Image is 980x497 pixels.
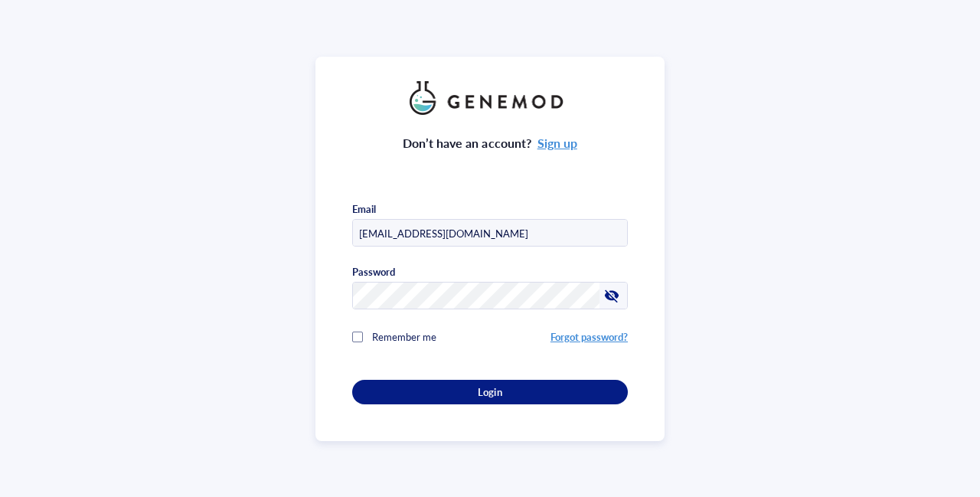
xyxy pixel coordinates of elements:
div: Email [352,202,376,216]
img: genemod_logo_light-BcqUzbGq.png [410,81,570,115]
button: Login [352,380,628,404]
span: Remember me [372,329,436,344]
a: Sign up [537,134,577,152]
div: Don’t have an account? [403,133,577,153]
span: Login [478,385,501,399]
div: Password [352,265,395,279]
a: Forgot password? [550,329,628,344]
